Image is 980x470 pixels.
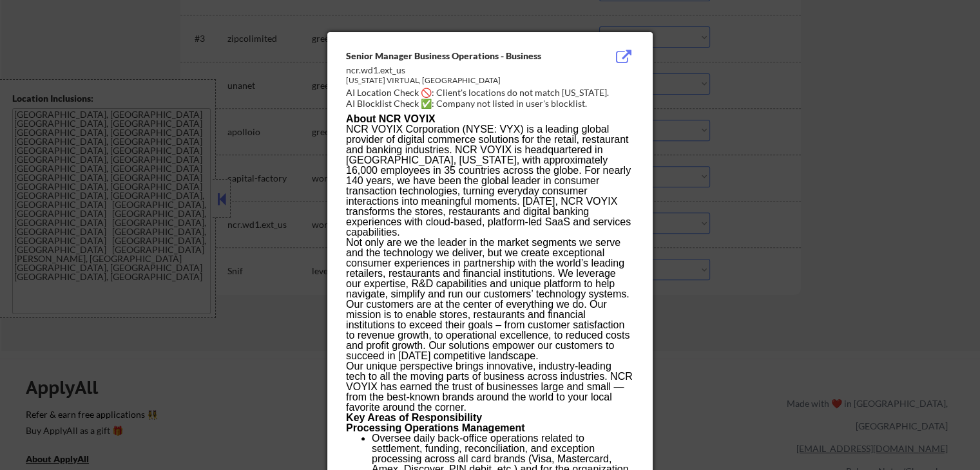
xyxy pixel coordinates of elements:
span: NCR VOYIX Corporation (NYSE: VYX) is a leading global provider of digital commerce solutions for ... [346,124,631,238]
div: AI Location Check 🚫: Client's locations do not match [US_STATE]. [346,86,639,99]
b: VOYIX [404,113,436,124]
b: Key Areas of Responsibility [346,412,482,423]
div: AI Blocklist Check ✅: Company not listed in user's blocklist. [346,97,639,110]
b: Processing Operations Management [346,422,524,433]
div: Senior Manager Business Operations - Business [346,50,569,62]
b: About NCR [346,113,401,124]
div: [US_STATE] VIRTUAL, [GEOGRAPHIC_DATA] [346,75,569,86]
span: Our unique perspective brings innovative, industry-leading tech to all the moving parts of busine... [346,361,633,413]
div: ncr.wd1.ext_us [346,64,569,77]
span: Not only are we the leader in the market segments we serve and the technology we deliver, but we ... [346,237,629,299]
span: Our customers are at the center of everything we do. Our mission is to enable stores, restaurants... [346,299,629,361]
